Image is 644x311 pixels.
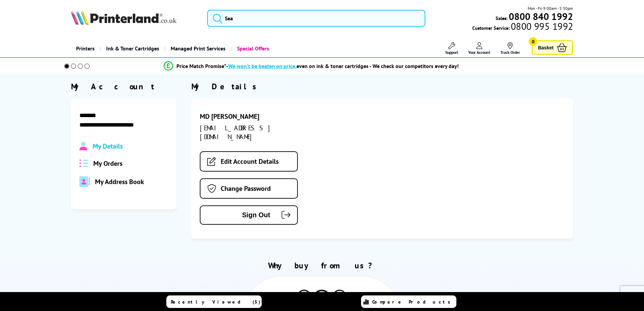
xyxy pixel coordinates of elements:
[79,176,90,187] img: address-book-duotone-solid.svg
[93,142,123,151] span: My Details
[95,177,144,186] span: My Address Book
[71,40,100,57] a: Printers
[468,42,490,55] a: Your Account
[166,295,262,308] a: Recently Viewed (5)
[71,260,573,271] h2: Why buy from us?
[171,299,261,305] span: Recently Viewed (5)
[228,63,296,69] span: We won’t be beaten on price,
[508,13,573,20] a: 0800 840 1992
[532,40,573,55] a: Basket 0
[529,37,537,46] span: 0
[445,50,458,55] span: Support
[191,81,573,92] div: My Details
[372,299,454,305] span: Compare Products
[445,42,458,55] a: Support
[500,42,520,55] a: Track Order
[496,15,508,21] span: Sales:
[468,50,490,55] span: Your Account
[211,211,270,219] span: Sign Out
[200,112,320,121] div: MD [PERSON_NAME]
[106,40,159,57] span: Ink & Toner Cartridges
[207,10,425,27] input: Sea
[200,178,298,199] a: Change Password
[79,159,88,167] img: all-order.svg
[361,295,456,308] a: Compare Products
[55,60,568,72] li: modal_Promise
[79,142,87,151] img: Profile.svg
[71,10,176,25] img: Printerland Logo
[200,151,298,172] a: Edit Account Details
[176,63,226,69] span: Price Match Promise*
[332,290,347,307] img: Printer Experts
[71,81,176,92] div: My Account
[538,43,553,52] span: Basket
[231,40,274,57] a: Special Offers
[472,23,573,31] span: Customer Service:
[296,290,312,307] img: Printer Experts
[510,23,573,29] span: 0800 995 1992
[93,159,122,168] span: My Orders
[100,40,164,57] a: Ink & Toner Cartridges
[509,10,573,23] b: 0800 840 1992
[226,63,459,69] div: - even on ink & toner cartridges - We check our competitors every day!
[200,205,298,225] button: Sign Out
[200,124,320,141] div: [EMAIL_ADDRESS][DOMAIN_NAME]
[164,40,231,57] a: Managed Print Services
[528,5,573,12] span: Mon - Fri 9:00am - 5:30pm
[71,10,199,26] a: Printerland Logo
